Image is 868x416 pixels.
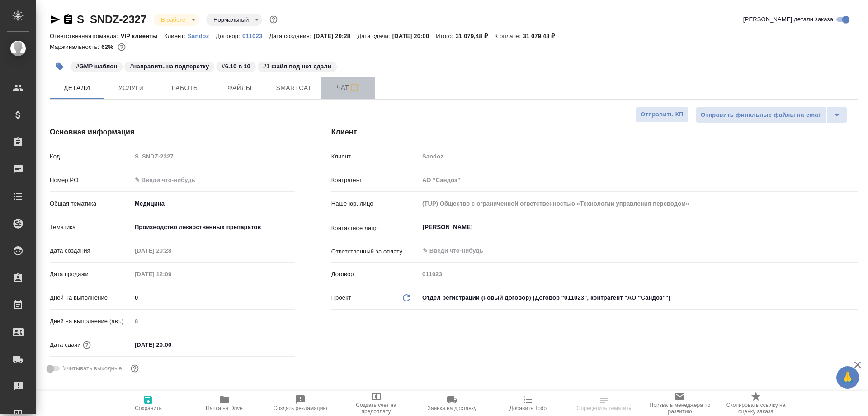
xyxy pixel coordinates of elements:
[50,176,132,185] p: Номер PO
[509,405,547,411] span: Добавить Todo
[701,110,822,120] span: Отправить финальные файлы на email
[436,33,455,39] p: Итого:
[456,33,495,39] p: 31 079,48 ₽
[566,391,642,416] button: Определить тематику
[331,199,419,208] p: Наше юр. лицо
[76,62,117,71] p: #GMP шаблон
[135,405,162,411] span: Сохранить
[723,402,788,415] span: Скопировать ссылку на оценку заказа
[110,391,186,416] button: Сохранить
[419,150,858,163] input: Пустое поле
[242,32,269,39] a: 011023
[81,339,93,351] button: Если добавить услуги и заполнить их объемом, то дата рассчитается автоматически
[344,402,409,415] span: Создать счет на предоплату
[130,62,209,71] p: #направить на подверстку
[132,150,295,163] input: Пустое поле
[331,247,419,256] p: Ответственный за оплату
[101,43,115,50] p: 62%
[132,173,295,186] input: ✎ Введи что-нибудь
[272,82,316,94] span: Smartcat
[419,197,858,210] input: Пустое поле
[116,41,127,53] button: 9836.40 RUB;
[840,368,855,387] span: 🙏
[268,14,279,25] button: Доп статусы указывают на важность/срочность заказа
[70,62,123,70] span: GMP шаблон
[331,293,351,302] p: Проект
[331,152,419,161] p: Клиент
[263,62,331,71] p: #1 файл под нот сдали
[132,291,295,304] input: ✎ Введи что-нибудь
[132,315,295,328] input: Пустое поле
[414,391,490,416] button: Заявка на доставку
[696,107,847,123] div: split button
[338,391,414,416] button: Создать счет на предоплату
[50,14,61,25] button: Скопировать ссылку для ЯМессенджера
[63,14,74,25] button: Скопировать ссылку
[50,33,121,39] p: Ответственная команда:
[331,176,419,185] p: Контрагент
[647,402,712,415] span: Призвать менеджера по развитию
[109,82,153,94] span: Услуги
[641,110,684,120] span: Отправить КП
[50,57,70,77] button: Добавить тэг
[50,223,132,232] p: Тематика
[50,127,295,138] h4: Основная информация
[186,391,262,416] button: Папка на Drive
[132,244,211,257] input: Пустое поле
[428,405,476,411] span: Заявка на доставку
[211,16,251,24] button: Нормальный
[129,363,141,374] button: Выбери, если сб и вс нужно считать рабочими днями для выполнения заказа.
[164,82,207,94] span: Работы
[188,33,216,39] p: Sandoz
[77,13,146,25] a: S_SNDZ-2327
[495,33,523,39] p: К оплате:
[215,62,256,70] span: 6.10 в 10
[326,82,370,93] span: Чат
[576,405,631,411] span: Определить тематику
[158,16,188,24] button: В работе
[132,338,211,351] input: ✎ Введи что-нибудь
[357,33,392,39] p: Дата сдачи:
[242,33,269,39] p: 011023
[132,268,211,281] input: Пустое поле
[218,82,261,94] span: Файлы
[836,366,859,389] button: 🙏
[50,199,132,208] p: Общая тематика
[132,220,295,235] div: Производство лекарственных препаратов
[349,82,360,93] svg: Подписаться
[216,33,242,39] p: Договор:
[50,152,132,161] p: Код
[50,340,81,349] p: Дата сдачи
[50,317,132,326] p: Дней на выполнение (авт.)
[206,14,262,26] div: В работе
[262,391,338,416] button: Создать рекламацию
[50,246,132,255] p: Дата создания
[419,173,858,186] input: Пустое поле
[63,364,122,373] span: Учитывать выходные
[206,405,243,411] span: Папка на Drive
[642,391,718,416] button: Призвать менеджера по развитию
[419,268,858,281] input: Пустое поле
[743,15,833,24] span: [PERSON_NAME] детали заказа
[269,33,313,39] p: Дата создания:
[274,405,327,411] span: Создать рекламацию
[331,224,419,233] p: Контактное лицо
[314,33,358,39] p: [DATE] 20:28
[718,391,794,416] button: Скопировать ссылку на оценку заказа
[392,33,436,39] p: [DATE] 20:00
[331,127,858,138] h4: Клиент
[154,14,199,26] div: В работе
[696,107,827,123] button: Отправить финальные файлы на email
[331,270,419,279] p: Договор
[188,32,216,39] a: Sandoz
[50,270,132,279] p: Дата продажи
[164,33,188,39] p: Клиент:
[523,33,561,39] p: 31 079,48 ₽
[132,196,295,211] div: Медицина
[55,82,99,94] span: Детали
[422,245,825,256] input: ✎ Введи что-нибудь
[853,226,855,228] button: Open
[490,391,566,416] button: Добавить Todo
[121,33,164,39] p: VIP клиенты
[853,250,855,252] button: Open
